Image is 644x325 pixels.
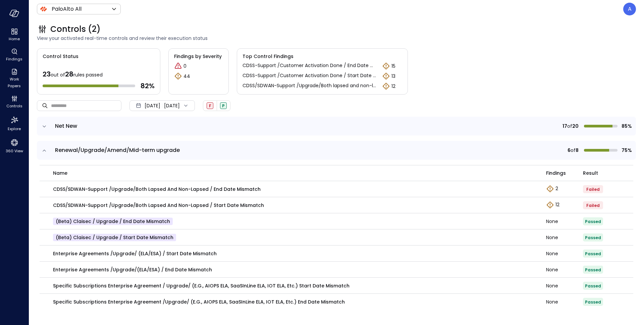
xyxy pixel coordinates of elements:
span: Failed [586,203,600,208]
span: Passed [585,251,601,257]
span: 6 [568,147,571,154]
span: Control Status [37,49,78,60]
span: 20 [572,122,579,130]
span: 82 % [141,82,155,90]
span: P [222,103,225,109]
div: Warning [382,72,390,80]
div: Controls [1,94,27,110]
p: (beta) Claisec / Upgrade / Start Date Mismatch [53,234,176,241]
span: [DATE] [145,102,160,109]
span: 28 [65,69,73,79]
span: rules passed [73,71,103,78]
p: CDSS/SDWAN-Support /Upgrade/Both lapsed and non-lapsed / Start Date Mismatch [243,82,377,89]
p: Enterprise Agreements /Upgrade/ (ELA/ESA) / Start Date Mismatch [53,250,217,257]
p: PaloAlto All [52,5,82,13]
span: Result [583,169,598,177]
p: Specific Subscriptions Enterprise Agreement /Upgrade/ (e.g., AIOPS ELA, SaaSInLine ELA, IOT ELA, ... [53,298,345,306]
div: None [546,219,583,224]
div: Explore [1,114,27,133]
span: of [571,147,576,154]
p: Enterprise Agreements /Upgrade/(ELA/ESA) / End Date Mismatch [53,266,212,273]
div: Findings [1,47,27,63]
div: None [546,267,583,272]
p: CDSS/SDWAN-Support /Upgrade/Both lapsed and non-lapsed / End Date Mismatch [53,185,261,193]
span: of [567,122,572,130]
span: Controls (2) [50,24,101,35]
span: Passed [585,283,601,289]
span: Work Papers [4,76,24,89]
span: 360 View [6,148,23,154]
p: 15 [391,63,395,70]
a: CDSS/SDWAN-Support /Upgrade/Both lapsed and non-lapsed / Start Date Mismatch [243,82,377,90]
div: Warning [174,72,182,80]
span: 85% [620,122,632,130]
button: expand row [41,147,48,154]
button: expand row [41,123,48,130]
span: Passed [585,267,601,273]
div: Failed [207,102,213,109]
p: 2 [555,185,558,192]
span: 23 [43,69,51,79]
span: Passed [585,299,601,305]
span: 75% [620,147,632,154]
p: A [628,5,632,13]
span: name [53,169,67,177]
a: Explore findings [546,204,559,211]
a: CDSS-Support /Customer Activation Done / Start Date Mismatch [243,72,377,80]
span: Failed [586,186,600,192]
span: 8 [576,147,579,154]
span: Findings [6,56,22,62]
p: (beta) Claisec / Upgrade / End Date Mismatch [53,218,173,225]
div: None [546,300,583,304]
span: Net New [55,122,77,130]
span: F [209,103,211,109]
div: Passed [220,102,227,109]
span: Home [9,36,20,42]
div: Home [1,27,27,43]
div: None [546,251,583,256]
span: 17 [562,122,567,130]
span: Findings [546,169,566,177]
p: 0 [183,63,186,70]
p: 12 [555,201,559,208]
img: Icon [40,5,48,13]
div: Warning [382,82,390,90]
span: Passed [585,235,601,240]
a: Explore findings [546,188,558,195]
p: 13 [391,73,395,80]
span: Renewal/Upgrade/Amend/Mid-term upgrade [55,146,180,154]
div: Avi Brandwain [623,3,636,15]
span: Controls [6,103,22,109]
span: Passed [585,219,601,224]
div: None [546,283,583,288]
p: CDSS-Support /Customer Activation Done / End Date Mismatch [243,62,377,69]
div: Work Papers [1,67,27,90]
span: Explore [8,125,21,132]
a: CDSS-Support /Customer Activation Done / End Date Mismatch [243,62,377,70]
span: Top Control Findings [243,53,402,60]
p: CDSS/SDWAN-Support /Upgrade/Both lapsed and non-lapsed / Start Date Mismatch [53,202,264,209]
p: 44 [183,73,190,80]
p: CDSS-Support /Customer Activation Done / Start Date Mismatch [243,72,377,79]
p: Specific Subscriptions Enterprise Agreement / Upgrade/ (e.g., AIOPS ELA, SaaSInLine ELA, IOT ELA,... [53,282,350,289]
p: 12 [391,83,395,90]
div: None [546,235,583,240]
div: Critical [174,62,182,70]
div: 360 View [1,137,27,155]
span: Findings by Severity [174,53,223,60]
div: Warning [382,62,390,70]
span: out of [51,71,65,78]
span: View your activated real-time controls and review their execution status [37,35,636,42]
